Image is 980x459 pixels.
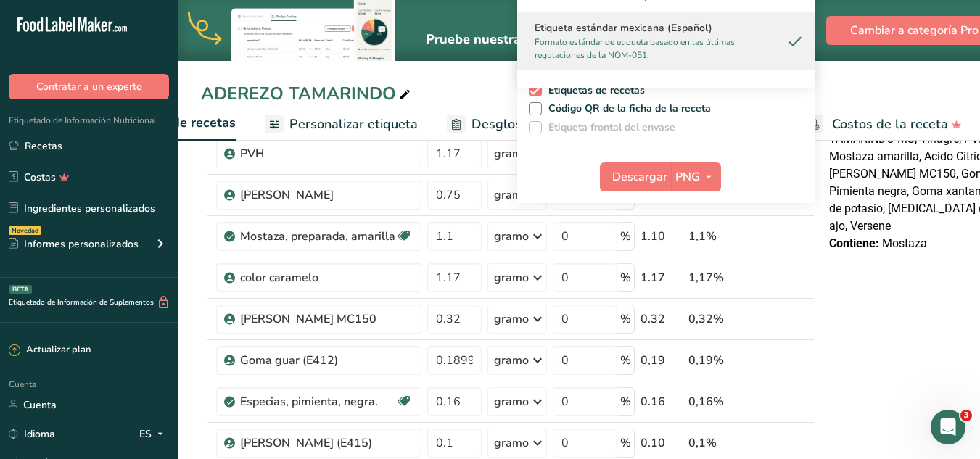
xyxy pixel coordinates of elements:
font: Recetas [25,139,62,153]
button: PNG [671,162,721,191]
font: gramo [494,311,529,327]
font: PVH [240,146,264,162]
font: ES [139,427,152,441]
font: gramo [494,270,529,286]
font: Etiquetas de recetas [548,83,645,97]
font: 1.17 [641,270,665,286]
font: Etiquetado de Información de Suplementos [9,297,154,307]
font: Descargar [612,169,667,185]
button: Descargar [600,162,671,191]
iframe: Chat en vivo de Intercom [931,410,965,444]
font: 0,16% [688,394,724,410]
font: ADEREZO TAMARINDO [201,82,396,105]
font: Costas [24,170,56,184]
font: gramo [494,187,529,203]
font: 0,1% [688,435,717,451]
font: Pruebe nuestra nueva [426,30,562,48]
font: 1,17% [688,270,724,286]
font: Etiqueta frontal del envase [548,120,675,134]
font: 0.32 [641,311,665,327]
font: Etiqueta estándar mexicana (Español) [535,21,712,35]
a: Personalizar etiqueta [265,108,418,141]
button: Contratar a un experto [9,74,169,99]
font: 1,1% [688,228,717,244]
font: Personalizar etiqueta [289,115,418,133]
font: Contratar a un experto [36,80,142,94]
font: gramo [494,352,529,368]
font: color caramelo [240,270,318,286]
font: Idioma [24,427,55,441]
font: Actualizar plan [26,343,91,356]
font: Contiene: [829,236,879,250]
font: Novedad [12,226,38,235]
font: PNG [675,169,700,185]
font: Ingredientes personalizados [24,202,155,215]
font: Código QR de la ficha de la receta [548,102,711,115]
font: 1.10 [641,228,665,244]
font: Desglose nutricional [472,115,595,133]
font: gramo [494,146,529,162]
font: 0,19% [688,352,724,368]
font: 0,19 [641,352,665,368]
font: Especias, pimienta, negra. [240,394,378,410]
font: BETA [12,285,29,294]
font: Cuenta [23,398,57,412]
font: Mostaza, preparada, amarilla [240,228,395,244]
font: 3 [963,410,969,420]
font: Etiquetado de Información Nutricional [9,115,157,126]
font: gramo [494,435,529,451]
a: Desglose nutricional [447,108,621,141]
font: [PERSON_NAME] [240,187,334,203]
font: Formato estándar de etiqueta basado en las últimas regulaciones de la NOM-051. [535,36,735,61]
font: Cambiar a categoría Pro [850,22,979,38]
a: Costos de la receta [804,108,962,141]
font: 0,32% [688,311,724,327]
font: Cuenta [9,379,36,390]
font: [PERSON_NAME] (E415) [240,435,372,451]
font: [PERSON_NAME] MC150 [240,311,376,327]
font: Goma guar (E412) [240,352,338,368]
font: gramo [494,228,529,244]
font: 0.10 [641,435,665,451]
font: Costos de la receta [832,115,948,133]
font: Informes personalizados [24,237,139,251]
font: 0.16 [641,394,665,410]
font: Mostaza [882,236,927,250]
font: gramo [494,394,529,410]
